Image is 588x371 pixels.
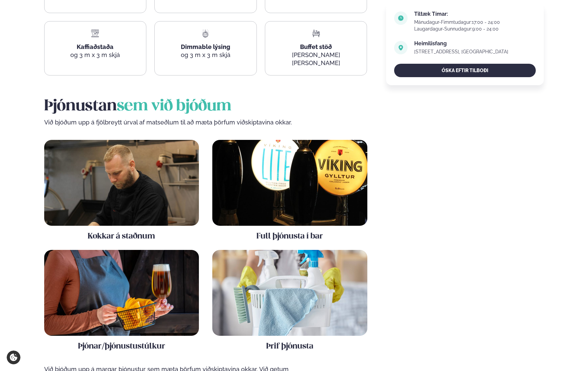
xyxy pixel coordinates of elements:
span: Laugardagur-Sunnudagur: [414,26,472,32]
h2: Þjónustan [44,97,367,116]
a: Cookie settings [7,351,20,364]
span: Tiltæk Tímar: [414,11,448,17]
span: 17:00 - 24:00 [414,19,500,25]
span: Heimilisfang [414,40,447,47]
h5: Þrif þjónusta [212,341,367,352]
p: [PERSON_NAME] [PERSON_NAME] [271,51,362,67]
p: [STREET_ADDRESS], [GEOGRAPHIC_DATA] [414,49,536,54]
span: Þjónar/þjónustustúlkur [78,342,165,350]
h5: Buffet stöð [300,43,332,51]
span: Mánudagur-Fimmtudagur: [414,19,472,25]
img: image alt [212,250,367,336]
p: og 3 m x 3 m skjá [70,51,120,59]
img: image alt [44,250,199,336]
h5: Dimmable lýsing [181,43,230,51]
img: image alt [394,41,408,54]
img: image alt [312,30,320,37]
img: image alt [212,140,367,226]
span: Við bjóðum upp á fjölbreytt úrval af matseðlum til að mæta þörfum viðskiptavina okkar. [44,119,292,126]
a: Óska eftir tilboði [394,64,536,77]
span: 9:00 - 24:00 [414,26,499,32]
img: image alt [91,30,99,37]
img: image alt [44,140,199,226]
img: image alt [394,11,408,25]
h5: Kokkar á staðnum [44,231,199,242]
h5: Kaffiaðstaða [77,43,114,51]
h5: Full þjónusta í bar [212,231,367,242]
span: sem við bjóðum [117,99,231,114]
p: og 3 m x 3 m skjá [181,51,230,59]
img: image alt [202,30,210,38]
